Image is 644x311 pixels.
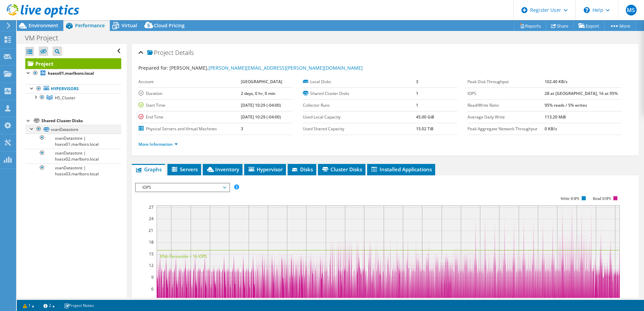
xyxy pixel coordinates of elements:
[545,114,566,120] b: 113.20 MiB
[584,7,590,13] svg: \n
[545,126,557,132] b: 0 KB/s
[468,102,545,109] label: Read/Write Ratio
[241,91,276,96] b: 2 days, 0 hr, 0 min
[241,102,281,108] b: [DATE] 10:29 (-04:00)
[75,22,105,29] span: Performance
[25,164,121,178] a: vsanDatastore | hsesx03.marlboro.local
[416,102,418,108] b: 1
[154,22,185,29] span: Cloud Pricing
[59,301,99,310] a: Project Notes
[25,93,121,102] a: HS_Cluster
[138,90,241,97] label: Duration
[160,253,207,259] text: 95th Percentile = 16 IOPS
[468,78,545,85] label: Peak Disk Throughput
[149,228,153,233] text: 21
[169,65,363,71] span: [PERSON_NAME],
[139,183,226,192] span: IOPS
[25,134,121,148] a: vsanDatastore | hsesx01.marlboro.local
[416,126,433,132] b: 15.02 TiB
[241,114,281,120] b: [DATE] 10:29 (-04:00)
[55,95,75,101] span: HS_Cluster
[25,149,121,164] a: vsanDatastore | hsesx02.marlboro.local
[48,70,94,76] b: hsesx01.marlboro.local
[25,84,121,93] a: Hypervisors
[303,102,416,109] label: Collector Runs
[122,22,137,29] span: Virtual
[138,114,241,120] label: End Time
[149,239,154,245] text: 18
[138,65,168,71] label: Prepared for:
[22,34,69,42] h1: VM Project
[29,22,58,29] span: Environment
[545,102,587,108] b: 95% reads / 5% writes
[626,5,637,15] span: MS
[149,251,154,257] text: 15
[604,21,636,31] a: More
[303,126,416,132] label: Used Shared Capacity
[303,90,416,97] label: Shared Cluster Disks
[303,114,416,120] label: Used Local Capacity
[303,78,416,85] label: Local Disks
[416,79,418,84] b: 3
[241,79,282,84] b: [GEOGRAPHIC_DATA]
[545,91,618,96] b: 28 at [GEOGRAPHIC_DATA], 16 at 95%
[25,125,121,134] a: vsanDatastore
[147,49,173,56] span: Project
[171,166,198,173] span: Servers
[545,79,568,84] b: 102.40 KB/s
[514,21,546,31] a: Reports
[151,298,154,303] text: 3
[573,21,605,31] a: Export
[151,274,154,280] text: 9
[138,126,241,132] label: Physical Servers and Virtual Machines
[138,102,241,109] label: Start Time
[138,78,241,85] label: Account
[25,58,121,69] a: Project
[41,117,121,125] div: Shared Cluster Disks
[546,21,574,31] a: Share
[149,204,154,210] text: 27
[416,114,434,120] b: 45.00 GiB
[321,166,362,173] span: Cluster Disks
[39,301,60,310] a: 2
[175,48,194,57] span: Details
[25,69,121,78] a: hsesx01.marlboro.local
[138,141,178,147] a: More Information
[149,216,154,221] text: 24
[371,166,432,173] span: Installed Applications
[151,286,154,292] text: 6
[206,166,239,173] span: Inventory
[468,114,545,120] label: Average Daily Write
[291,166,313,173] span: Disks
[18,301,39,310] a: 1
[241,126,243,132] b: 3
[593,196,611,201] text: Read IOPS
[416,91,418,96] b: 1
[468,90,545,97] label: IOPS
[208,65,363,71] a: [PERSON_NAME][EMAIL_ADDRESS][PERSON_NAME][DOMAIN_NAME]
[248,166,283,173] span: Hypervisor
[149,263,154,268] text: 12
[468,126,545,132] label: Peak Aggregate Network Throughput
[135,166,162,173] span: Graphs
[560,196,579,201] text: Write IOPS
